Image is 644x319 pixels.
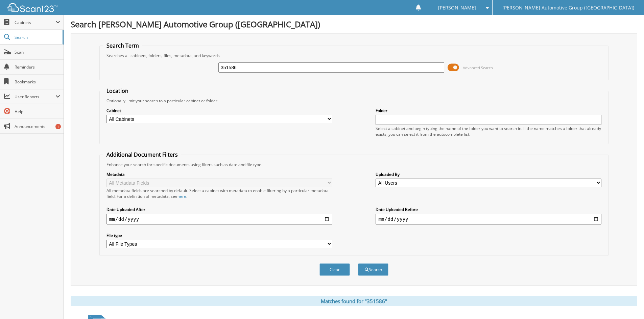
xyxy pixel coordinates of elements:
[103,42,142,49] legend: Search Term
[103,151,181,158] legend: Additional Document Filters
[15,64,60,70] span: Reminders
[55,124,61,129] div: 1
[376,108,601,113] label: Folder
[106,207,332,212] label: Date Uploaded After
[438,6,476,10] span: [PERSON_NAME]
[103,98,605,104] div: Optionally limit your search to a particular cabinet or folder
[15,79,60,85] span: Bookmarks
[15,94,55,100] span: User Reports
[376,214,601,224] input: end
[106,214,332,224] input: start
[103,53,605,58] div: Searches all cabinets, folders, files, metadata, and keywords
[71,296,637,306] div: Matches found for "351586"
[71,19,637,30] h1: Search [PERSON_NAME] Automotive Group ([GEOGRAPHIC_DATA])
[376,207,601,212] label: Date Uploaded Before
[463,65,493,70] span: Advanced Search
[376,126,601,137] div: Select a cabinet and begin typing the name of the folder you want to search in. If the name match...
[177,193,186,199] a: here
[103,162,605,167] div: Enhance your search for specific documents using filters such as date and file type.
[106,188,332,199] div: All metadata fields are searched by default. Select a cabinet with metadata to enable filtering b...
[15,20,55,25] span: Cabinets
[103,87,132,95] legend: Location
[106,108,332,113] label: Cabinet
[15,34,59,40] span: Search
[15,124,60,129] span: Announcements
[319,263,350,276] button: Clear
[358,263,388,276] button: Search
[15,109,60,114] span: Help
[7,3,57,12] img: scan123-logo-white.svg
[106,233,332,238] label: File type
[15,49,60,55] span: Scan
[376,171,601,177] label: Uploaded By
[502,6,634,10] span: [PERSON_NAME] Automotive Group ([GEOGRAPHIC_DATA])
[106,171,332,177] label: Metadata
